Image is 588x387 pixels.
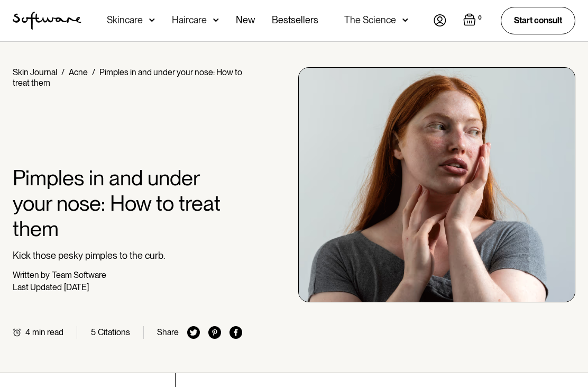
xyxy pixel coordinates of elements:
[98,327,130,337] div: Citations
[187,326,200,339] img: twitter icon
[91,327,96,337] div: 5
[92,67,95,77] div: /
[13,12,81,30] a: home
[13,165,242,241] h1: Pimples in and under your nose: How to treat them
[149,15,155,25] img: arrow down
[13,250,242,262] p: Kick those pesky pimples to the curb.
[52,270,106,280] div: Team Software
[13,270,50,280] div: Written by
[157,327,179,337] div: Share
[25,327,30,337] div: 4
[213,15,219,25] img: arrow down
[344,15,396,25] div: The Science
[402,15,408,25] img: arrow down
[229,326,242,339] img: facebook icon
[61,67,65,77] div: /
[69,67,88,77] a: Acne
[13,67,57,77] a: Skin Journal
[501,7,575,34] a: Start consult
[208,326,221,339] img: pinterest icon
[32,327,63,337] div: min read
[172,15,207,25] div: Haircare
[13,67,242,88] div: Pimples in and under your nose: How to treat them
[476,13,484,23] div: 0
[13,282,62,292] div: Last Updated
[64,282,89,292] div: [DATE]
[463,13,484,28] a: Open empty cart
[107,15,143,25] div: Skincare
[13,12,81,30] img: Software Logo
